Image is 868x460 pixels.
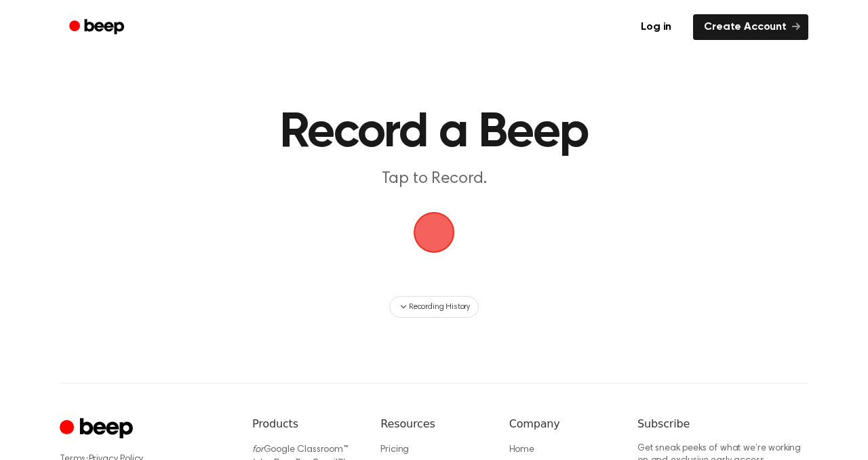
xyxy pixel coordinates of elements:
[389,296,479,318] button: Recording History
[380,445,409,455] a: Pricing
[409,301,470,313] span: Recording History
[414,212,454,253] button: Beep Logo
[60,14,136,41] a: Beep
[509,416,616,432] h6: Company
[509,445,534,455] a: Home
[146,108,722,157] h1: Record a Beep
[60,416,136,442] a: Cruip
[627,12,685,43] a: Log in
[174,168,694,190] p: Tap to Record.
[637,416,808,432] h6: Subscribe
[252,416,359,432] h6: Products
[252,445,264,455] i: for
[693,14,808,40] a: Create Account
[380,416,487,432] h6: Resources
